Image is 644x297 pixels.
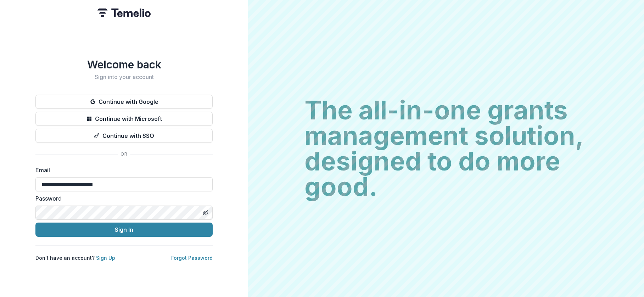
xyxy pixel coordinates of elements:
[35,95,213,109] button: Continue with Google
[96,255,115,261] a: Sign Up
[35,194,208,203] label: Password
[35,58,213,71] h1: Welcome back
[35,254,115,262] p: Don't have an account?
[35,166,208,174] label: Email
[35,223,213,237] button: Sign In
[35,74,213,80] h2: Sign into your account
[200,207,211,218] button: Toggle password visibility
[35,112,213,126] button: Continue with Microsoft
[97,9,151,17] img: Temelio
[171,255,213,261] a: Forgot Password
[35,129,213,143] button: Continue with SSO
